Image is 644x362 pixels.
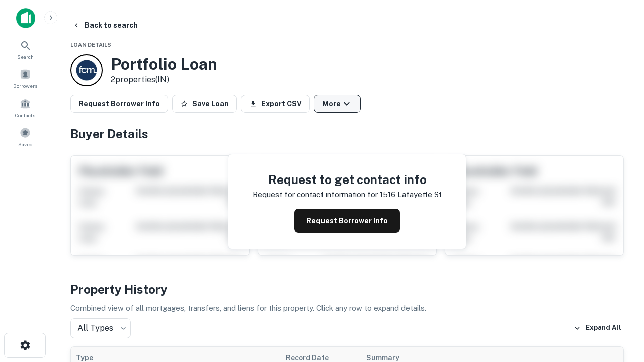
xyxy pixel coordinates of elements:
span: Contacts [15,111,35,119]
h4: Property History [70,280,624,298]
button: Export CSV [241,95,310,113]
iframe: Chat Widget [594,249,644,298]
button: Back to search [68,16,142,34]
span: Loan Details [70,42,111,48]
p: 1516 lafayette st [380,189,442,201]
a: Contacts [3,94,47,121]
button: Expand All [571,321,624,336]
p: 2 properties (IN) [111,74,217,86]
h4: Buyer Details [70,125,624,143]
a: Search [3,36,47,63]
button: Request Borrower Info [294,209,400,233]
img: capitalize-icon.png [16,8,35,28]
button: Save Loan [172,95,237,113]
h3: Portfolio Loan [111,55,217,74]
div: All Types [70,318,131,338]
span: Borrowers [13,82,37,90]
span: Search [17,53,34,61]
button: More [314,95,361,113]
h4: Request to get contact info [253,170,442,189]
p: Combined view of all mortgages, transfers, and liens for this property. Click any row to expand d... [70,302,624,314]
a: Borrowers [3,65,47,92]
button: Request Borrower Info [70,95,168,113]
span: Saved [18,140,33,148]
a: Saved [3,123,47,150]
p: Request for contact information for [253,189,378,201]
